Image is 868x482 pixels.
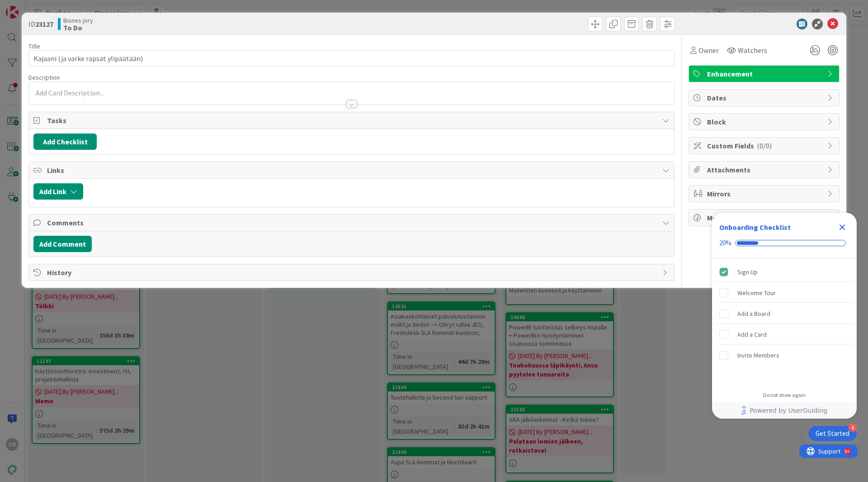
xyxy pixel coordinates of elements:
[737,267,758,277] div: Sign Up
[707,68,823,79] span: Enhancement
[716,283,853,303] div: Welcome Tour is incomplete.
[33,183,83,200] button: Add Link
[737,308,770,319] div: Add a Board
[28,19,53,29] span: ID
[737,329,767,340] div: Add a Card
[47,165,658,176] span: Links
[46,4,50,11] div: 9+
[19,1,41,12] span: Support
[35,19,53,29] b: 23127
[712,402,857,419] div: Footer
[750,405,827,416] span: Powered by UserGuiding
[712,258,857,386] div: Checklist items
[712,213,857,419] div: Checklist Container
[716,345,853,365] div: Invite Members is incomplete.
[63,17,93,24] span: Bisnes jory
[28,73,60,81] span: Description
[738,45,767,56] span: Watchers
[716,262,853,282] div: Sign Up is complete.
[28,42,40,50] label: Title
[63,24,93,31] b: To Do
[33,134,97,150] button: Add Checklist
[47,267,658,278] span: History
[757,141,772,150] span: ( 0/0 )
[716,325,853,344] div: Add a Card is incomplete.
[707,188,823,199] span: Mirrors
[47,217,658,228] span: Comments
[719,239,731,247] div: 20%
[707,212,823,223] span: Metrics
[716,304,853,324] div: Add a Board is incomplete.
[47,115,658,126] span: Tasks
[28,50,675,67] input: type card name here...
[33,236,92,252] button: Add Comment
[835,220,849,234] div: Close Checklist
[717,402,852,419] a: Powered by UserGuiding
[808,426,857,441] div: Open Get Started checklist, remaining modules: 4
[719,239,849,247] div: Checklist progress: 20%
[707,92,823,103] span: Dates
[816,429,849,438] div: Get Started
[707,140,823,151] span: Custom Fields
[763,391,806,399] div: Do not show again
[737,350,779,361] div: Invite Members
[707,164,823,175] span: Attachments
[719,222,791,233] div: Onboarding Checklist
[849,424,857,432] div: 4
[737,287,776,298] div: Welcome Tour
[698,45,719,56] span: Owner
[707,116,823,127] span: Block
